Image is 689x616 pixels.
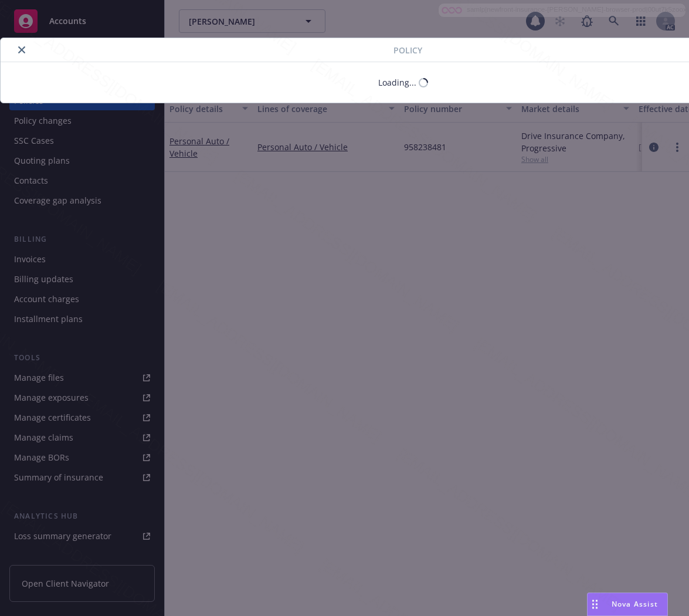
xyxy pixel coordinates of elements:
[588,593,602,615] div: Drag to move
[587,593,668,616] button: Nova Assist
[393,44,422,56] span: Policy
[378,76,416,89] div: Loading...
[612,599,658,609] span: Nova Assist
[15,43,29,57] button: close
